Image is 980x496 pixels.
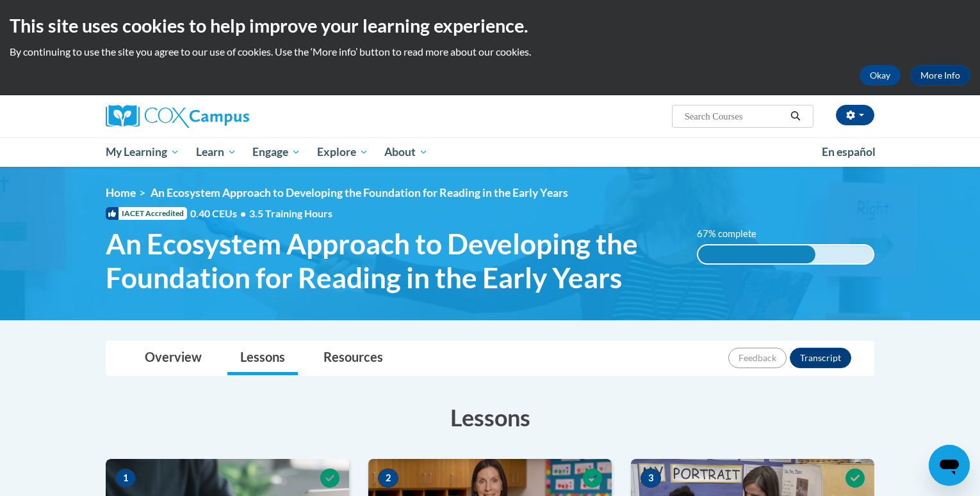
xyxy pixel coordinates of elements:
a: More Info [910,65,970,86]
img: Cox Campus [106,105,249,128]
a: Home [106,186,136,199]
a: Cox Campus [106,105,349,128]
span: Explore [317,144,368,160]
a: Lessons [227,341,298,375]
a: En español [813,139,884,166]
span: • [240,207,246,219]
button: Transcript [790,348,851,368]
span: My Learning [106,144,179,160]
button: Feedback [728,348,787,368]
a: Overview [132,341,215,375]
span: IACET Accredited [106,207,187,220]
p: By continuing to use the site you agree to our use of cookies. Use the ‘More info’ button to read... [10,45,970,59]
span: Engage [252,144,300,160]
button: Search [786,109,805,124]
label: 67% complete [697,227,771,241]
iframe: Button to launch messaging window [929,445,970,486]
span: 2 [378,469,398,488]
span: 3.5 Training Hours [249,207,332,219]
span: En español [822,145,876,159]
span: Learn [196,144,236,160]
span: An Ecosystem Approach to Developing the Foundation for Reading in the Early Years [106,227,678,295]
a: Learn [188,137,245,167]
input: Search Courses [683,109,786,124]
a: Explore [309,137,377,167]
a: My Learning [97,137,188,167]
span: 1 [115,469,136,488]
a: Engage [244,137,309,167]
span: About [384,144,428,160]
a: Resources [311,341,396,375]
div: 67% complete [698,245,815,263]
h2: This site uses cookies to help improve your learning experience. [10,13,970,38]
div: Main menu [86,137,894,167]
button: Account Settings [836,105,874,125]
span: 0.40 CEUs [190,206,249,221]
span: An Ecosystem Approach to Developing the Foundation for Reading in the Early Years [151,186,568,199]
button: Okay [860,65,901,86]
a: About [377,137,437,167]
span: 3 [641,469,661,488]
h3: Lessons [106,401,874,433]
